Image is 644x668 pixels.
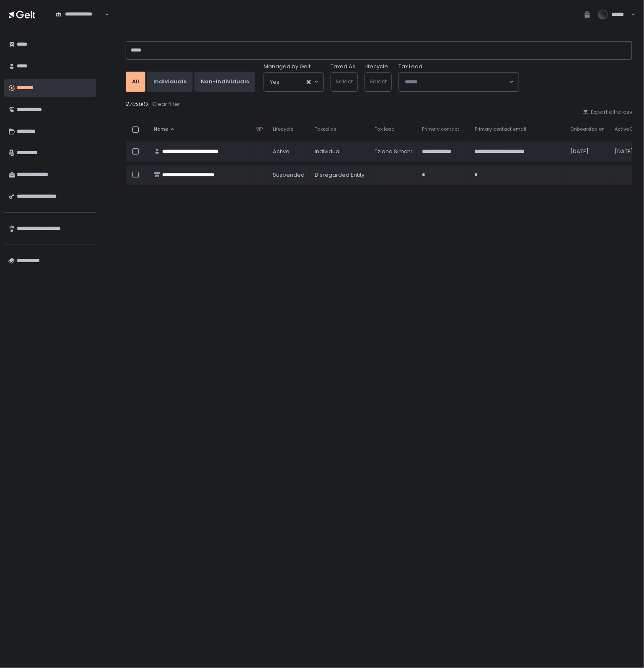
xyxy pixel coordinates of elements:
span: Select [370,77,387,85]
span: Tax Lead [398,63,422,70]
div: Clear filter [152,101,180,108]
div: Individual [315,148,365,155]
span: Select [336,77,353,85]
span: Yes [270,78,279,86]
div: Search for option [50,6,109,23]
button: Clear Selected [307,80,311,84]
span: Active Date [615,126,641,132]
input: Search for option [405,78,509,86]
div: [DATE] [615,148,641,155]
span: Primary contact email [475,126,527,132]
label: Taxed As [331,63,355,70]
div: Non-Individuals [201,78,249,85]
input: Search for option [56,18,104,26]
span: Tax lead [375,126,395,132]
div: Tziona Simchi [375,148,412,155]
div: - [615,171,641,179]
span: Name [154,126,168,132]
span: Primary contact [422,126,459,132]
button: Clear filter [152,100,181,108]
span: VIP [256,126,263,132]
div: - [375,171,412,179]
button: All [126,72,145,92]
div: Disregarded Entity [315,171,365,179]
div: [DATE] [571,148,605,155]
div: - [571,171,605,179]
button: Non-Individuals [194,72,255,92]
span: Taxed as [315,126,336,132]
span: Managed by Gelt [264,63,310,70]
label: Lifecycle [365,63,388,70]
div: 2 results [126,100,632,108]
button: Individuals [147,72,193,92]
div: All [132,78,139,85]
div: Search for option [264,73,323,91]
button: Export all to csv [582,108,632,116]
span: Lifecycle [273,126,293,132]
span: Onboarded on [571,126,605,132]
input: Search for option [279,78,306,86]
span: suspended [273,171,305,179]
div: Individuals [153,78,186,85]
div: Search for option [399,73,519,91]
span: active [273,148,290,155]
